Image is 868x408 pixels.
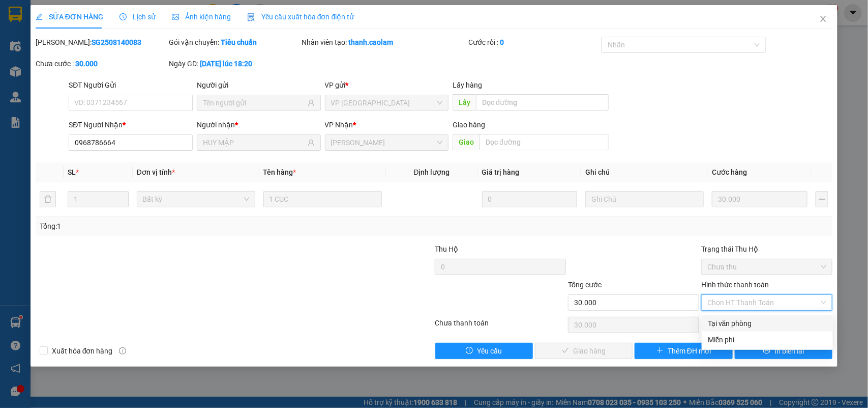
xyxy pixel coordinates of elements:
div: Miễn phí [708,334,827,345]
span: Yêu cầu [477,345,502,357]
span: SỬA ĐƠN HÀNG [36,13,103,21]
th: Ghi chú [581,162,708,182]
span: Chọn HT Thanh Toán [707,295,826,310]
span: user [308,99,315,106]
input: 0 [712,191,807,207]
span: plus [656,347,664,355]
span: printer [763,347,770,355]
div: Ngày GD: [169,58,300,69]
input: Dọc đường [476,94,609,111]
span: Xuất hóa đơn hàng [48,345,117,357]
span: Đơn vị tính [137,168,175,176]
div: SĐT Người Gửi [69,79,193,91]
input: 0 [482,191,578,207]
button: plusThêm ĐH mới [635,343,732,359]
span: In biên lai [774,345,804,357]
span: Bất kỳ [143,192,249,207]
span: Giao [453,134,480,150]
div: Chưa thanh toán [434,317,567,335]
span: Định lượng [414,168,450,176]
span: close [819,15,827,23]
b: 30.000 [75,60,98,68]
div: Cước rồi : [468,37,600,48]
b: thanh.caolam [349,38,394,46]
input: Tên người gửi [203,97,306,108]
div: VP gửi [325,79,449,91]
span: Giá trị hàng [482,168,520,176]
span: Ảnh kiện hàng [172,13,231,21]
input: Dọc đường [480,134,609,150]
img: icon [247,13,255,21]
input: Ghi Chú [585,191,704,207]
button: printerIn biên lai [735,343,832,359]
b: SG2508140083 [92,38,141,46]
div: Chưa cước : [36,58,167,69]
div: [PERSON_NAME]: [36,37,167,48]
span: edit [36,13,43,20]
div: Nhân viên tạo: [302,37,466,48]
span: user [308,139,315,146]
button: exclamation-circleYêu cầu [435,343,533,359]
div: Gói vận chuyển: [169,37,300,48]
span: clock-circle [119,13,127,20]
button: Close [809,5,837,34]
input: Tên người nhận [203,137,306,148]
span: VP Sài Gòn [331,95,443,111]
span: Thu Hộ [435,245,458,253]
button: delete [40,191,56,207]
span: Thêm ĐH mới [668,345,711,357]
span: Chưa thu [707,259,826,275]
span: picture [172,13,179,20]
span: Yêu cầu xuất hóa đơn điện tử [247,13,354,21]
span: Cước hàng [712,168,747,176]
span: info-circle [119,347,126,355]
span: Lấy [453,94,476,111]
b: Tiêu chuẩn [221,38,257,46]
span: VP Nhận [325,121,353,129]
div: Trạng thái Thu Hộ [701,243,832,255]
span: Giao hàng [453,121,485,129]
b: [DATE] lúc 18:20 [200,60,252,68]
span: exclamation-circle [466,347,473,355]
label: Hình thức thanh toán [701,281,769,289]
span: Lấy hàng [453,81,482,89]
div: Tại văn phòng [708,318,827,329]
span: Lịch sử [119,13,156,21]
div: SĐT Người Nhận [69,119,193,130]
input: VD: Bàn, Ghế [263,191,382,207]
button: plus [816,191,828,207]
span: VP Phan Thiết [331,135,443,150]
div: Người nhận [197,119,321,130]
div: Tổng: 1 [40,221,336,232]
div: Người gửi [197,79,321,91]
button: checkGiao hàng [535,343,633,359]
span: Tên hàng [263,168,296,176]
span: Tổng cước [568,281,602,289]
span: SL [68,168,76,176]
b: 0 [500,38,504,46]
